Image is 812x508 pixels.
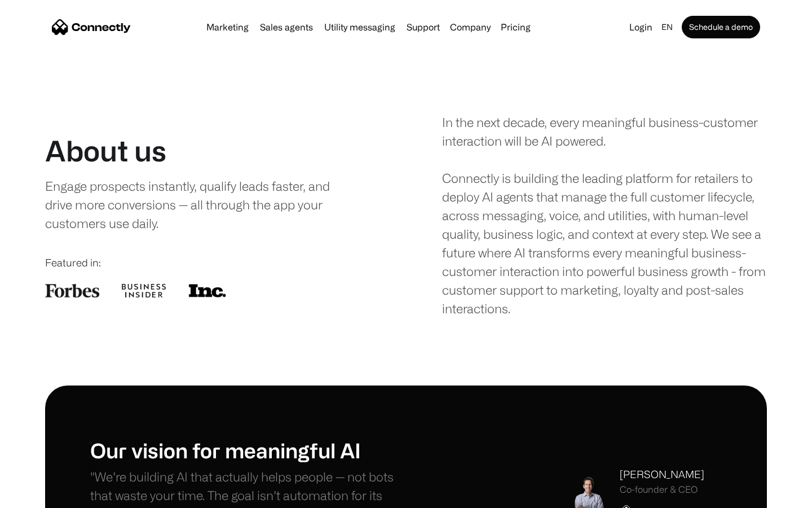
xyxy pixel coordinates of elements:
h1: Our vision for meaningful AI [90,438,406,462]
div: Engage prospects instantly, qualify leads faster, and drive more conversions — all through the ap... [45,177,354,233]
div: en [657,19,679,35]
a: Schedule a demo [682,16,760,38]
a: home [52,19,131,36]
a: Sales agents [255,23,317,32]
div: Company [447,19,494,35]
a: Support [402,23,444,32]
div: Co-founder & CEO [620,484,704,495]
h1: About us [45,134,166,168]
a: Marketing [202,23,253,32]
div: In the next decade, every meaningful business-customer interaction will be AI powered. Connectly ... [442,113,767,318]
ul: Language list [23,488,68,504]
div: en [661,19,673,35]
a: Login [625,19,657,35]
a: Utility messaging [320,23,400,32]
a: Pricing [496,23,535,32]
aside: Language selected: English [11,487,68,504]
div: Featured in: [45,255,370,270]
div: [PERSON_NAME] [620,467,704,482]
div: Company [450,19,491,35]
